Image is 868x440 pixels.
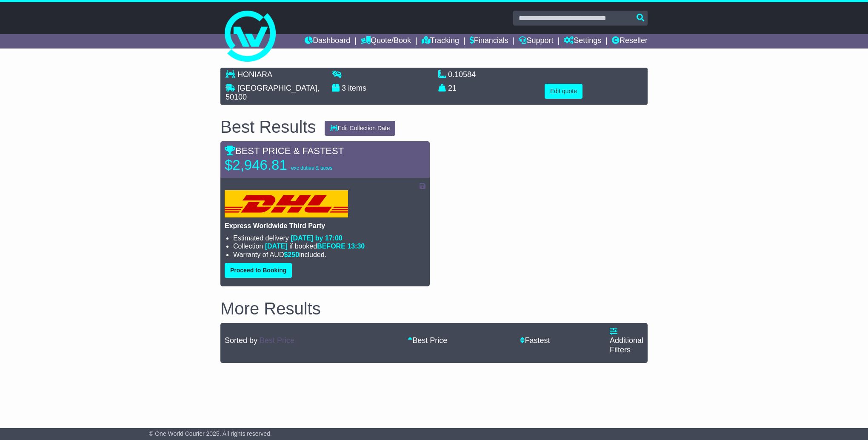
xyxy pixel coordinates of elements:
p: Express Worldwide Third Party [225,222,425,230]
a: Quote/Book [361,34,411,49]
h2: More Results [220,299,648,318]
span: HONIARA [237,70,272,79]
span: 13:30 [347,243,365,250]
a: Financials [470,34,508,49]
span: $ [284,251,299,258]
a: Tracking [422,34,459,49]
span: 21 [448,84,457,92]
span: © One World Courier 2025. All rights reserved. [149,430,272,437]
a: Fastest [520,336,550,345]
p: $2,946.81 [225,157,332,174]
span: 3 [342,84,346,92]
span: items [348,84,366,92]
li: Estimated delivery [233,234,425,242]
span: Sorted by [225,336,257,345]
span: if booked [265,243,365,250]
span: BEST PRICE & FASTEST [225,146,344,156]
li: Warranty of AUD included. [233,251,425,259]
li: Collection [233,242,425,250]
span: [DATE] [265,243,288,250]
span: [DATE] by 17:00 [291,234,343,242]
button: Edit Collection Date [325,121,396,136]
span: [GEOGRAPHIC_DATA] [237,84,317,92]
a: Best Price [408,336,447,345]
button: Proceed to Booking [225,263,292,278]
a: Reseller [612,34,648,49]
span: BEFORE [317,243,345,250]
div: Best Results [216,117,320,136]
button: Edit quote [545,84,582,99]
span: exc duties & taxes [291,165,332,171]
span: , 50100 [226,84,319,102]
a: Settings [564,34,601,49]
img: DHL: Express Worldwide Third Party [225,190,348,217]
a: Best Price [260,336,294,345]
span: 0.10584 [448,70,476,79]
a: Support [519,34,553,49]
a: Dashboard [305,34,350,49]
span: 250 [288,251,299,258]
a: Additional Filters [610,327,643,354]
